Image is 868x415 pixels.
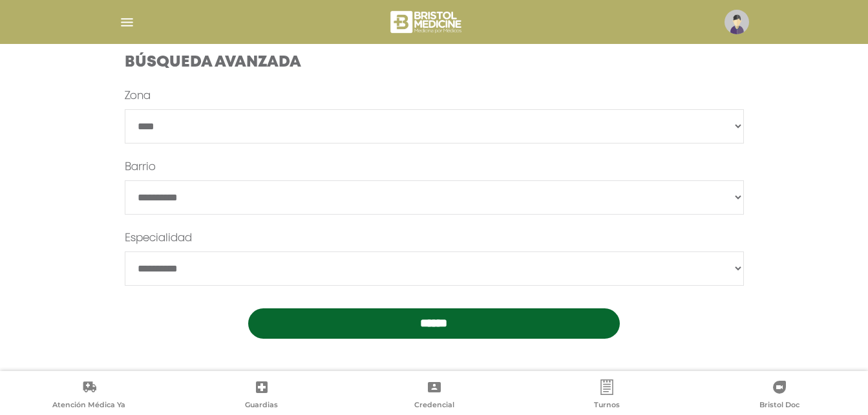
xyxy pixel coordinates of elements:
span: Guardias [245,400,278,412]
img: Cober_menu-lines-white.svg [119,14,135,30]
a: Atención Médica Ya [3,379,175,412]
label: Zona [125,89,151,104]
h4: Búsqueda Avanzada [125,54,744,72]
a: Guardias [175,379,348,412]
label: Barrio [125,160,156,175]
a: Turnos [520,379,693,412]
span: Credencial [414,400,454,412]
a: Credencial [348,379,520,412]
a: Bristol Doc [693,379,865,412]
span: Turnos [594,400,620,412]
span: Bristol Doc [759,400,799,412]
label: Especialidad [125,231,192,246]
img: bristol-medicine-blanco.png [388,6,465,37]
span: Atención Médica Ya [52,400,125,412]
img: profile-placeholder.svg [725,10,749,34]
